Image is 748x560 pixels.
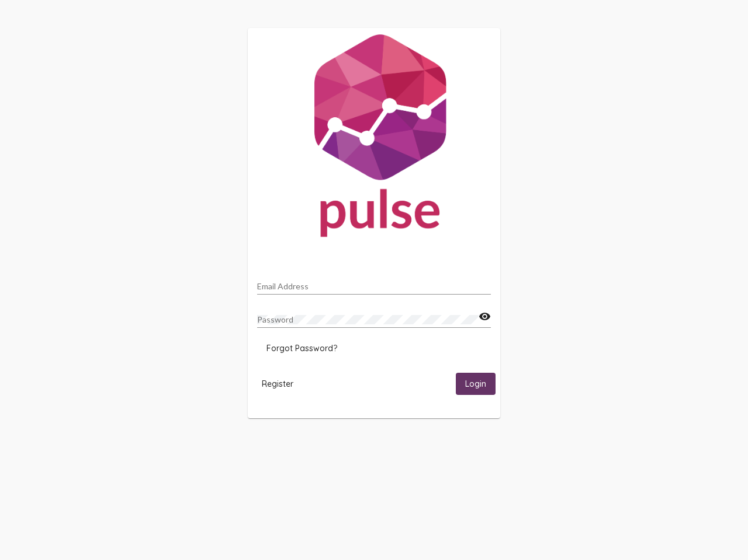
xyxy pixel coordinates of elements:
[257,338,347,359] button: Forgot Password?
[262,379,293,389] span: Register
[479,310,491,324] mat-icon: visibility
[465,379,486,390] span: Login
[266,343,337,353] span: Forgot Password?
[248,28,500,249] img: Pulse For Good Logo
[456,373,496,394] button: Login
[252,373,303,394] button: Register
